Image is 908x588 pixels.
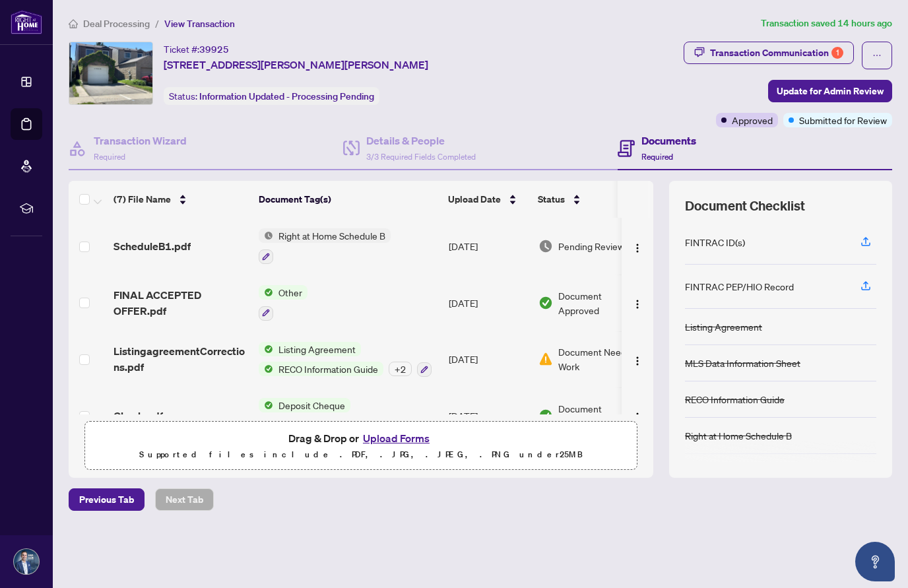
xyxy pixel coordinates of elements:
img: Document Status [538,408,553,423]
img: Status Icon [259,362,273,376]
button: Transaction Communication1 [684,42,854,64]
span: Other [273,285,308,300]
span: Document Approved [558,288,640,317]
img: Logo [632,299,643,310]
span: 39925 [199,44,229,55]
button: Open asap [855,542,895,581]
span: Deal Processing [83,18,150,30]
div: Ticket #: [164,42,229,57]
div: FINTRAC ID(s) [685,235,745,249]
button: Logo [627,236,648,257]
span: View Transaction [164,18,235,30]
img: Document Status [538,296,553,310]
span: home [69,19,78,28]
span: ListingagreementCorrections.pdf [113,343,248,375]
img: Logo [632,243,643,253]
span: Deposit Cheque [273,398,350,412]
span: Listing Agreement [273,342,361,356]
th: Status [533,181,645,218]
button: Status IconOther [259,285,308,321]
img: Document Status [538,239,553,253]
img: Logo [632,356,643,366]
img: Status Icon [259,342,273,356]
div: 1 [831,47,843,59]
div: + 2 [389,362,412,376]
img: Document Status [538,352,553,366]
button: Next Tab [155,488,214,511]
article: Transaction saved 14 hours ago [761,16,892,31]
div: FINTRAC PEP/HIO Record [685,279,794,294]
th: (7) File Name [108,181,253,218]
button: Logo [627,405,648,426]
span: Submitted for Review [799,113,887,127]
h4: Documents [641,133,696,148]
img: Logo [632,412,643,422]
span: 3/3 Required Fields Completed [366,152,476,162]
span: Upload Date [448,192,501,207]
td: [DATE] [443,218,533,275]
div: Right at Home Schedule B [685,428,792,443]
span: RECO Information Guide [273,362,383,376]
h4: Transaction Wizard [94,133,187,148]
span: Information Updated - Processing Pending [199,90,374,102]
button: Previous Tab [69,488,145,511]
span: Required [641,152,673,162]
div: Transaction Communication [710,42,843,63]
span: Status [538,192,565,207]
li: / [155,16,159,31]
th: Upload Date [443,181,533,218]
div: Status: [164,87,379,105]
button: Update for Admin Review [768,80,892,102]
button: Status IconListing AgreementStatus IconRECO Information Guide+2 [259,342,432,377]
button: Status IconRight at Home Schedule B [259,228,391,264]
span: [STREET_ADDRESS][PERSON_NAME][PERSON_NAME] [164,57,428,73]
p: Supported files include .PDF, .JPG, .JPEG, .PNG under 25 MB [93,447,629,463]
span: Document Needs Work [558,344,640,374]
th: Document Tag(s) [253,181,443,218]
span: Pending Review [558,239,624,253]
span: Required [94,152,125,162]
span: ellipsis [872,51,882,60]
button: Status IconDeposit Cheque [259,398,350,434]
div: Listing Agreement [685,319,762,334]
img: IMG-N12228193_1.jpg [69,42,152,104]
img: Status Icon [259,228,273,243]
img: Status Icon [259,285,273,300]
span: Drag & Drop or [288,430,434,447]
button: Logo [627,292,648,313]
h4: Details & People [366,133,476,148]
span: ScheduleB1.pdf [113,238,191,254]
div: MLS Data Information Sheet [685,356,800,370]
span: Previous Tab [79,489,134,510]
div: RECO Information Guide [685,392,785,407]
td: [DATE] [443,275,533,331]
span: Right at Home Schedule B [273,228,391,243]
img: Profile Icon [14,549,39,574]
span: (7) File Name [113,192,171,207]
span: Document Approved [558,401,640,430]
button: Logo [627,348,648,370]
span: Update for Admin Review [777,81,884,102]
span: FINAL ACCEPTED OFFER.pdf [113,287,248,319]
img: logo [11,10,42,34]
button: Upload Forms [359,430,434,447]
td: [DATE] [443,331,533,388]
span: Document Checklist [685,197,805,215]
img: Status Icon [259,398,273,412]
span: Check.pdf [113,408,163,424]
td: [DATE] [443,387,533,444]
span: Approved [732,113,773,127]
span: Drag & Drop orUpload FormsSupported files include .PDF, .JPG, .JPEG, .PNG under25MB [85,422,637,471]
